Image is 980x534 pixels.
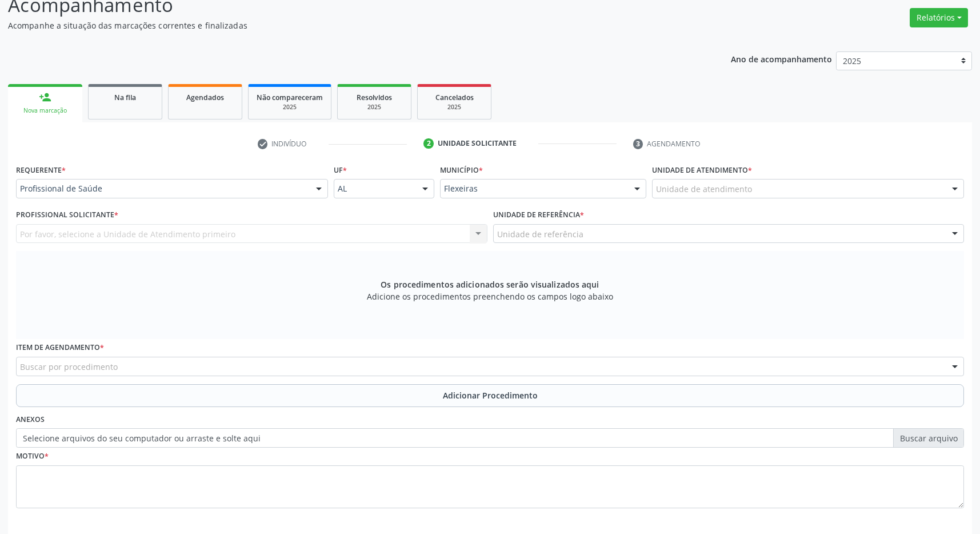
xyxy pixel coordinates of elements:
span: Resolvidos [357,93,392,102]
div: 2 [423,138,434,149]
label: Item de agendamento [16,339,104,357]
label: Município [440,161,483,179]
label: Motivo [16,448,49,465]
span: Agendados [186,93,224,102]
span: Adicionar Procedimento [443,389,538,401]
span: Os procedimentos adicionados serão visualizados aqui [381,278,599,290]
p: Ano de acompanhamento [731,51,832,66]
button: Adicionar Procedimento [16,384,964,407]
div: 2025 [426,103,483,111]
label: UF [334,161,347,179]
span: AL [338,183,410,194]
div: Nova marcação [16,106,74,115]
span: Profissional de Saúde [20,183,305,194]
label: Unidade de referência [493,206,584,224]
div: person_add [39,91,51,103]
span: Unidade de atendimento [656,183,752,195]
span: Flexeiras [444,183,623,194]
label: Profissional Solicitante [16,206,118,224]
span: Cancelados [435,93,474,102]
label: Anexos [16,411,45,429]
span: Unidade de referência [497,228,583,240]
button: Relatórios [910,8,968,27]
div: 2025 [346,103,403,111]
div: Unidade solicitante [438,138,517,149]
label: Requerente [16,161,66,179]
span: Adicione os procedimentos preenchendo os campos logo abaixo [367,290,613,302]
span: Não compareceram [257,93,323,102]
span: Na fila [114,93,136,102]
label: Unidade de atendimento [652,161,752,179]
p: Acompanhe a situação das marcações correntes e finalizadas [8,19,683,31]
span: Buscar por procedimento [20,361,118,373]
div: 2025 [257,103,323,111]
